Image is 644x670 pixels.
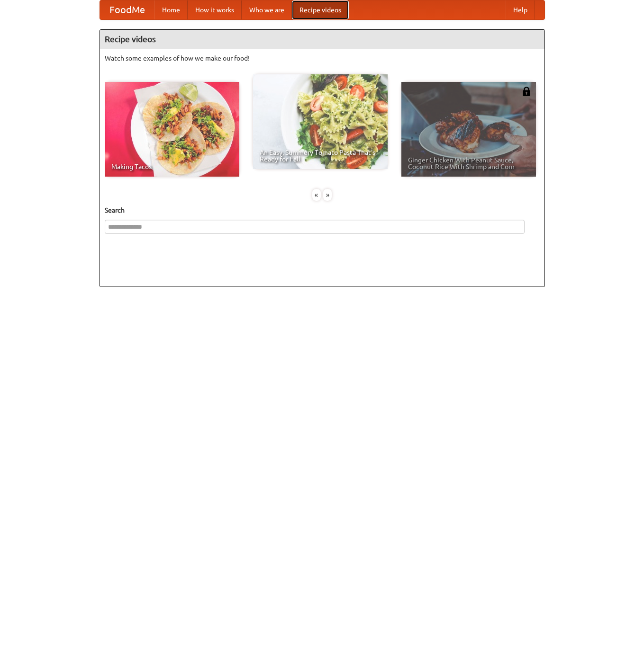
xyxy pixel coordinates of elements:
span: Making Tacos [111,163,233,170]
a: Recipe videos [292,0,349,19]
a: Making Tacos [105,82,239,177]
a: How it works [188,0,242,19]
a: FoodMe [100,0,154,19]
h4: Recipe videos [100,30,544,49]
a: Help [506,0,535,19]
p: Watch some examples of how we make our food! [105,54,540,63]
span: An Easy, Summery Tomato Pasta That's Ready for Fall [260,149,381,162]
a: Who we are [242,0,292,19]
h5: Search [105,205,540,215]
img: 483408.png [522,87,531,96]
a: An Easy, Summery Tomato Pasta That's Ready for Fall [253,74,388,169]
a: Home [154,0,188,19]
div: » [323,189,332,201]
div: « [312,189,321,201]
